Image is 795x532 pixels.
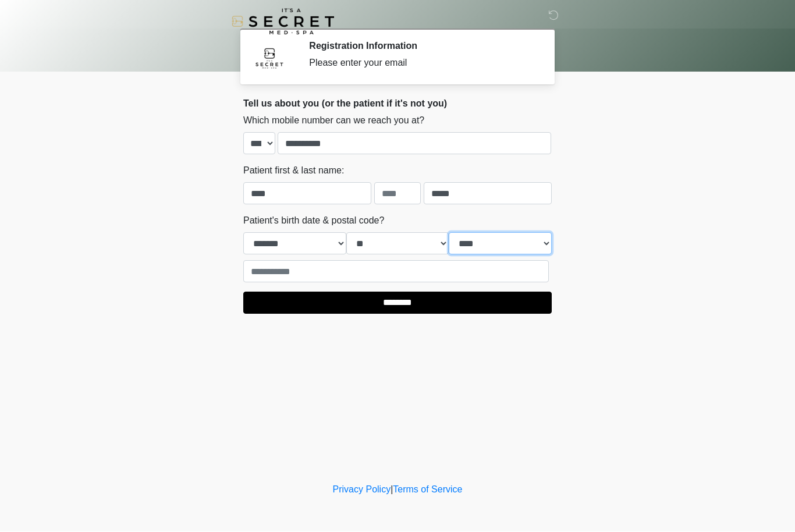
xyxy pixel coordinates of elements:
a: | [391,485,393,495]
a: Privacy Policy [333,485,391,495]
label: Patient first & last name: [243,164,344,178]
img: Agent Avatar [252,41,287,76]
div: Please enter your email [309,56,534,70]
label: Patient's birth date & postal code? [243,214,384,228]
a: Terms of Service [393,485,462,495]
h2: Tell us about you (or the patient if it's not you) [243,98,552,109]
label: Which mobile number can we reach you at? [243,114,424,128]
h2: Registration Information [309,41,534,52]
img: It's A Secret Med Spa Logo [232,9,334,35]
